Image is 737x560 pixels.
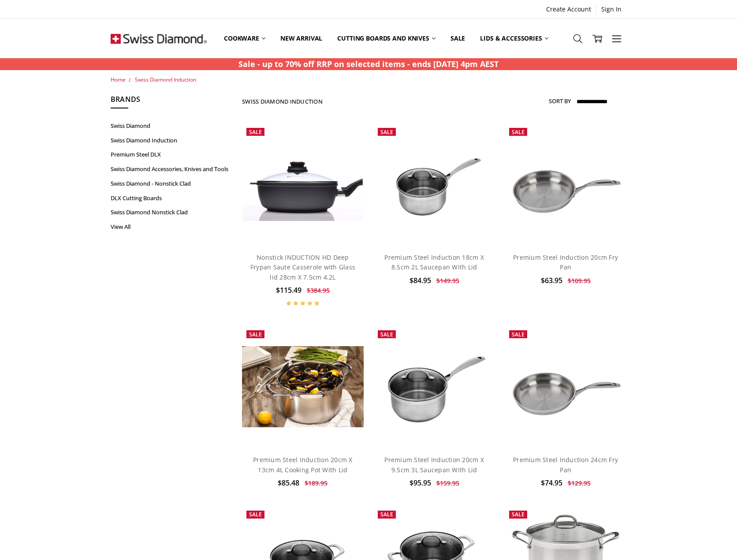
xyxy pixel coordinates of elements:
[242,123,364,245] a: Nonstick INDUCTION HD Deep Frypan Saute Casserole with Glass lid 28cm X 7.5cm 4.2L
[249,128,262,136] span: Sale
[541,3,596,15] a: Create Account
[409,478,431,488] span: $95.95
[513,253,618,271] a: Premium Steel Induction 20cm Fry Pan
[541,276,562,285] span: $63.95
[111,176,232,191] a: Swiss Diamond - Nonstick Clad
[436,276,459,285] span: $149.95
[111,119,232,133] a: Swiss Diamond
[330,19,443,58] a: Cutting boards and knives
[380,128,393,136] span: Sale
[568,479,591,487] span: $129.95
[556,19,609,58] a: Top Sellers
[380,331,393,338] span: Sale
[443,19,473,58] a: Sale
[436,479,459,487] span: $159.95
[111,19,207,58] img: Free Shipping On Every Order
[512,331,525,338] span: Sale
[249,331,262,338] span: Sale
[111,147,232,162] a: Premium Steel DLX
[249,511,262,518] span: Sale
[276,285,301,295] span: $115.49
[512,128,525,136] span: Sale
[384,455,484,474] a: Premium Steel Induction 20cm X 9.5cm 3L Saucepan With Lid
[250,253,355,281] a: Nonstick INDUCTION HD Deep Frypan Saute Casserole with Glass lid 28cm X 7.5cm 4.2L
[505,123,626,245] a: Premium Steel Induction 20cm Fry Pan
[373,326,495,448] a: Premium Steel Induction 20cm X 9.5cm 3L Saucepan With Lid
[242,346,364,427] img: Premium Steel Induction 20cm X 13cm 4L Cooking Pot With Lid
[380,511,393,518] span: Sale
[278,478,299,488] span: $85.48
[505,144,626,225] img: Premium Steel Induction 20cm Fry Pan
[373,123,495,245] a: Premium Steel Induction 18cm X 8.5cm 2L Saucepan With Lid
[541,478,562,488] span: $74.95
[238,59,499,69] strong: Sale - up to 70% off RRP on selected items - ends [DATE] 4pm AEST
[111,191,232,205] a: DLX Cutting Boards
[216,19,273,58] a: Cookware
[568,276,591,285] span: $109.95
[111,220,232,234] a: View All
[305,479,328,487] span: $189.95
[273,19,330,58] a: New arrival
[473,19,555,58] a: Lids & Accessories
[253,455,353,474] a: Premium Steel Induction 20cm X 13cm 4L Cooking Pot With Lid
[513,455,618,474] a: Premium Steel Induction 24cm Fry Pan
[111,205,232,220] a: Swiss Diamond Nonstick Clad
[111,76,126,83] a: Home
[242,98,323,105] h1: Swiss Diamond Induction
[409,276,431,285] span: $84.95
[596,3,626,15] a: Sign In
[549,94,571,108] label: Sort By
[505,346,626,427] img: Premium Steel Induction 24cm Fry Pan
[373,348,495,426] img: Premium Steel Induction 20cm X 9.5cm 3L Saucepan With Lid
[384,253,484,271] a: Premium Steel Induction 18cm X 8.5cm 2L Saucepan With Lid
[135,76,196,83] a: Swiss Diamond Induction
[373,144,495,224] img: Premium Steel Induction 18cm X 8.5cm 2L Saucepan With Lid
[111,133,232,148] a: Swiss Diamond Induction
[505,326,626,448] a: Premium Steel Induction 24cm Fry Pan
[242,326,364,448] a: Premium Steel Induction 20cm X 13cm 4L Cooking Pot With Lid
[512,511,525,518] span: Sale
[111,94,232,109] h5: Brands
[242,148,364,220] img: Nonstick INDUCTION HD Deep Frypan Saute Casserole with Glass lid 28cm X 7.5cm 4.2L
[307,286,330,295] span: $384.95
[111,162,232,176] a: Swiss Diamond Accessories, Knives and Tools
